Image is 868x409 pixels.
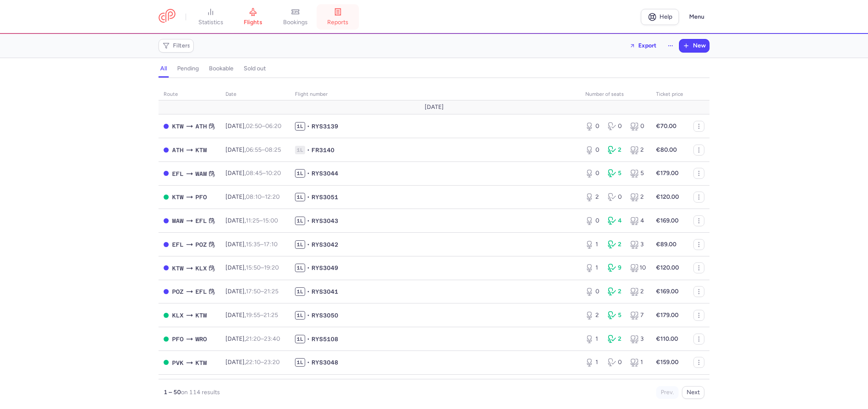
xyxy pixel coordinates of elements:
button: New [679,39,709,52]
span: flights [244,19,262,26]
time: 06:20 [265,122,281,130]
time: 11:25 [246,217,259,224]
span: [DATE], [225,359,280,366]
span: • [307,335,310,343]
time: 02:50 [246,122,262,130]
span: Export [638,42,657,49]
div: 2 [630,193,646,201]
span: EFL [195,287,207,296]
div: 0 [585,146,601,154]
span: – [246,170,281,177]
button: Export [624,39,662,53]
span: ATH [195,122,207,131]
strong: €120.00 [656,264,679,271]
div: 1 [630,358,646,367]
span: PVK [172,358,184,367]
h4: pending [177,65,199,72]
span: RYS5108 [312,335,338,343]
div: 7 [630,311,646,320]
strong: €179.00 [656,170,679,177]
span: • [307,122,310,131]
span: KTW [195,145,207,155]
a: CitizenPlane red outlined logo [159,9,175,25]
span: – [246,122,281,130]
div: 3 [630,240,646,249]
span: • [307,287,310,296]
time: 19:20 [264,264,279,271]
span: – [246,288,278,295]
a: bookings [274,8,317,26]
span: 1L [295,335,305,343]
span: [DATE], [225,241,278,248]
div: 5 [630,169,646,178]
time: 17:10 [264,241,278,248]
time: 17:50 [246,288,261,295]
h4: bookable [209,65,234,72]
time: 19:55 [246,312,260,319]
span: [DATE] [425,104,444,111]
span: 1L [295,193,305,201]
span: 1L [295,122,305,131]
th: Flight number [290,88,580,101]
time: 22:10 [246,359,261,366]
span: KTW [172,122,184,131]
th: number of seats [580,88,651,101]
span: 1L [295,287,305,296]
span: [DATE], [225,170,281,177]
div: 2 [608,146,623,154]
span: – [246,312,278,319]
span: KTW [172,264,184,273]
span: RYS3049 [312,264,338,272]
div: 2 [630,146,646,154]
span: RYS3041 [312,287,338,296]
span: RYS3044 [312,169,338,178]
time: 08:45 [246,170,262,177]
span: KTW [195,311,207,320]
span: [DATE], [225,312,278,319]
span: RYS3050 [312,311,338,320]
div: 0 [608,358,623,367]
span: RYS3048 [312,358,338,367]
span: • [307,264,310,272]
span: [DATE], [225,217,278,224]
span: EFL [172,240,184,249]
span: WRO [195,334,207,344]
h4: all [160,65,167,72]
strong: €70.00 [656,122,676,130]
span: PFO [172,334,184,344]
time: 21:25 [264,312,278,319]
span: POZ [195,240,207,249]
time: 15:00 [263,217,278,224]
span: • [307,240,310,249]
div: 4 [630,217,646,225]
div: 0 [608,122,623,131]
span: 1L [295,264,305,272]
span: [DATE], [225,122,281,130]
time: 23:20 [264,359,280,366]
span: 1L [295,217,305,225]
span: EFL [172,169,184,178]
th: Ticket price [651,88,688,101]
time: 08:25 [265,146,281,153]
strong: €179.00 [656,312,679,319]
span: 1L [295,240,305,249]
span: • [307,146,310,154]
span: 1L [295,169,305,178]
span: New [693,42,706,49]
div: 1 [585,358,601,367]
span: KTW [172,192,184,202]
a: reports [317,8,359,26]
span: EFL [195,216,207,225]
span: Filters [173,42,190,49]
div: 1 [585,240,601,249]
strong: €169.00 [656,288,679,295]
div: 5 [608,311,623,320]
div: 2 [608,287,623,296]
div: 1 [585,335,601,343]
span: bookings [283,19,308,26]
div: 5 [608,169,623,178]
span: POZ [172,287,184,296]
span: ATH [172,145,184,155]
div: 2 [585,311,601,320]
div: 0 [585,217,601,225]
